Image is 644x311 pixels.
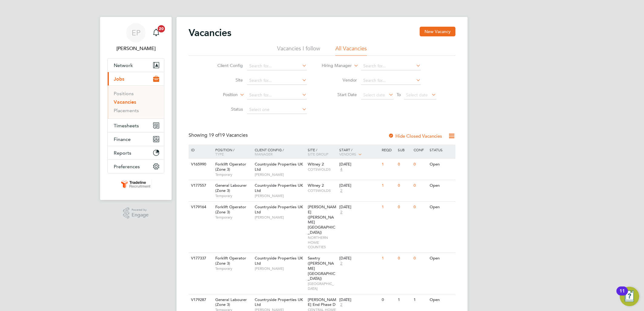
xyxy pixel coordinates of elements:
span: Preferences [114,164,140,169]
span: 2 [339,188,343,193]
div: V165990 [190,159,211,170]
span: COTSWOLDS [308,167,337,172]
div: 1 [380,202,396,213]
div: 1 [380,180,396,191]
span: Temporary [215,215,252,220]
li: All Vacancies [335,45,367,56]
button: Reports [108,146,164,159]
span: Countryside Properties UK Ltd [255,162,303,172]
div: 1 [396,294,412,306]
span: Manager [255,152,273,156]
span: General Labourer (Zone 3) [215,297,247,307]
input: Select one [247,105,307,114]
img: tradelinerecruitment-logo-retina.png [120,179,152,189]
div: 0 [396,253,412,264]
span: [PERSON_NAME] [255,215,305,220]
a: Powered byEngage [123,207,149,219]
div: 1 [380,253,396,264]
span: Type [215,152,224,156]
input: Search for... [247,76,307,85]
div: 0 [396,202,412,213]
span: Temporary [215,172,252,177]
span: Sawtry ([PERSON_NAME][GEOGRAPHIC_DATA]) [308,256,335,281]
label: Status [208,106,243,112]
span: General Labourer (Zone 3) [215,183,247,193]
span: 2 [339,302,343,307]
span: Forklift Operator (Zone 3) [215,204,246,215]
a: Go to home page [107,179,164,189]
button: Finance [108,132,164,146]
span: Witney 2 [308,162,324,167]
a: Positions [114,91,134,96]
span: 19 of [209,132,220,138]
span: Ellie Page [107,45,164,52]
span: Witney 2 [308,183,324,188]
div: Site / [306,145,338,159]
div: Showing [189,132,249,139]
label: Vendor [322,77,357,83]
span: Finance [114,136,131,142]
label: Position [203,92,238,98]
a: Vacancies [114,99,136,105]
div: Start / [338,145,380,160]
div: Open [428,253,454,264]
label: Hide Closed Vacancies [388,133,442,139]
span: To [395,91,403,99]
span: Timesheets [114,123,139,129]
label: Start Date [322,92,357,97]
div: Open [428,180,454,191]
div: [DATE] [339,205,379,210]
input: Search for... [247,62,307,70]
div: 11 [619,291,625,299]
div: 0 [396,180,412,191]
div: 0 [396,159,412,170]
span: Engage [132,212,149,218]
div: V179164 [190,202,211,213]
div: [DATE] [339,162,379,167]
span: Countryside Properties UK Ltd [255,183,303,193]
nav: Main navigation [100,17,172,200]
span: Temporary [215,193,252,198]
div: 0 [412,202,428,213]
div: Open [428,294,454,306]
span: Countryside Properties UK Ltd [255,204,303,215]
span: Countryside Properties UK Ltd [255,256,303,266]
span: 4 [339,167,343,172]
div: Reqd [380,145,396,155]
span: Reports [114,150,131,156]
div: [DATE] [339,183,379,188]
a: EP[PERSON_NAME] [107,23,164,52]
span: 2 [339,261,343,266]
div: 1 [412,294,428,306]
input: Search for... [361,62,421,70]
span: NORTHERN HOME COUNTIES [308,235,337,249]
div: ID [190,145,211,155]
span: EP [132,29,140,37]
button: Preferences [108,160,164,173]
span: COTSWOLDS [308,188,337,193]
li: Vacancies I follow [277,45,320,56]
div: Conf [412,145,428,155]
label: Hiring Manager [317,63,352,69]
span: Forklift Operator (Zone 3) [215,162,246,172]
a: 20 [150,23,162,42]
button: Open Resource Center, 11 new notifications [620,287,639,306]
div: Open [428,159,454,170]
button: Network [108,59,164,72]
h2: Vacancies [189,27,231,39]
span: 19 Vacancies [209,132,248,138]
span: [PERSON_NAME] End Phase D [308,297,336,307]
span: [GEOGRAPHIC_DATA] [308,281,337,291]
span: Site Group [308,152,328,156]
div: Position / [211,145,253,159]
span: Select date [406,92,428,98]
a: Placements [114,108,139,113]
span: [PERSON_NAME] [255,172,305,177]
div: V177337 [190,253,211,264]
div: [DATE] [339,297,379,303]
div: V179287 [190,294,211,306]
div: 0 [412,253,428,264]
span: Temporary [215,266,252,271]
span: Network [114,62,133,68]
div: Client Config / [253,145,306,159]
